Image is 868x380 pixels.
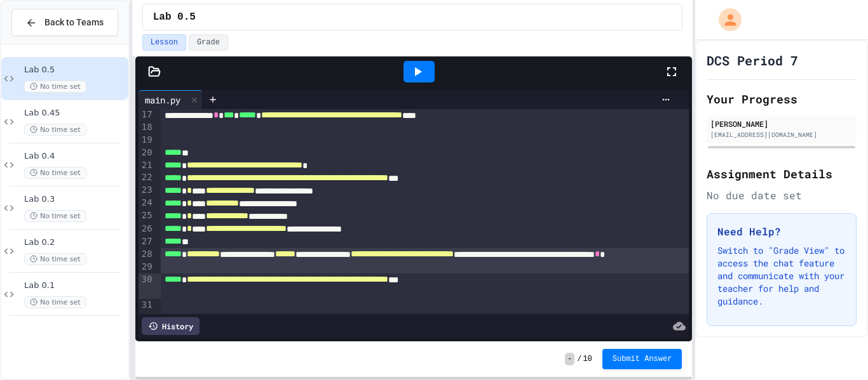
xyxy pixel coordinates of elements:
[139,273,154,299] div: 30
[24,65,126,75] span: Lab 0.5
[153,10,196,25] span: Lab 0.5
[583,354,592,364] span: 10
[139,261,154,273] div: 29
[24,108,126,119] span: Lab 0.45
[710,118,853,129] div: [PERSON_NAME]
[707,51,798,69] h1: DCS Period 7
[24,151,126,162] span: Lab 0.4
[717,224,846,239] h3: Need Help?
[707,188,857,203] div: No due date set
[24,237,126,248] span: Lab 0.2
[602,349,682,369] button: Submit Answer
[24,210,86,222] span: No time set
[24,124,86,136] span: No time set
[139,121,154,134] div: 18
[139,90,203,109] div: main.py
[24,81,86,93] span: No time set
[613,354,672,364] span: Submit Answer
[24,194,126,205] span: Lab 0.3
[24,167,86,179] span: No time set
[139,209,154,222] div: 25
[139,299,154,311] div: 31
[705,5,745,34] div: My Account
[24,296,86,308] span: No time set
[11,9,118,36] button: Back to Teams
[44,16,104,29] span: Back to Teams
[139,159,154,172] div: 21
[142,34,186,51] button: Lesson
[189,34,228,51] button: Grade
[710,130,853,140] div: [EMAIL_ADDRESS][DOMAIN_NAME]
[139,134,154,147] div: 19
[707,90,857,108] h2: Your Progress
[139,93,187,107] div: main.py
[139,223,154,235] div: 26
[139,248,154,261] div: 28
[24,280,126,291] span: Lab 0.1
[707,165,857,183] h2: Assignment Details
[24,253,86,265] span: No time set
[565,353,574,365] span: -
[139,235,154,248] div: 27
[139,171,154,184] div: 22
[139,147,154,159] div: 20
[717,244,846,308] p: Switch to "Grade View" to access the chat feature and communicate with your teacher for help and ...
[577,354,581,364] span: /
[142,317,200,335] div: History
[139,108,154,121] div: 17
[139,197,154,209] div: 24
[139,184,154,197] div: 23
[139,311,154,324] div: 32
